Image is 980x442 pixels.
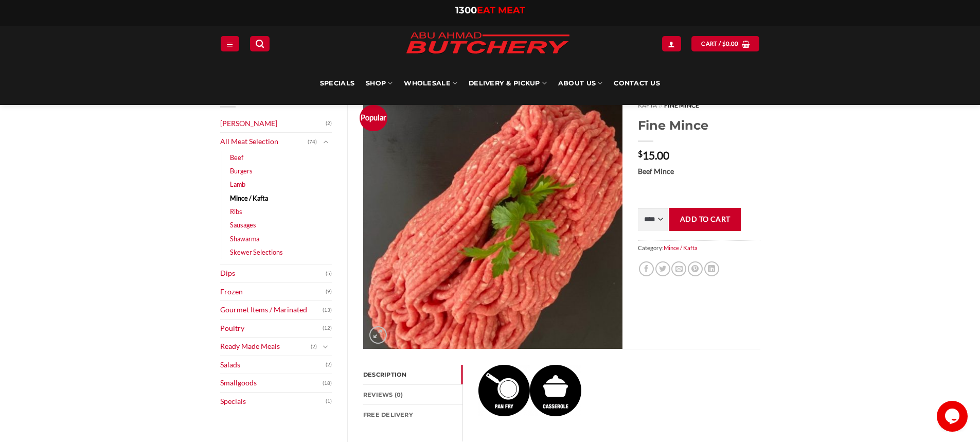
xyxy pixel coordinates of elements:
[326,284,332,299] span: (9)
[308,134,317,150] span: (74)
[221,36,239,51] a: Menu
[638,149,669,162] bdi: 15.00
[220,356,326,374] a: Salads
[614,62,660,105] a: Contact Us
[638,167,674,175] strong: Beef Mince
[220,338,311,356] a: Ready Made Meals
[326,116,332,131] span: (2)
[469,62,547,105] a: Delivery & Pickup
[664,101,699,109] span: Fine Mince
[455,5,525,16] a: 1300EAT MEAT
[323,321,332,336] span: (12)
[722,39,726,48] span: $
[701,39,738,48] span: Cart /
[319,341,332,352] button: Toggle
[220,133,308,151] a: All Meat Selection
[478,365,530,416] img: Fine Mince
[455,5,477,16] span: 1300
[220,374,323,392] a: Smallgoods
[669,208,741,231] button: Add to cart
[220,264,326,282] a: Dips
[323,376,332,391] span: (18)
[638,240,760,255] span: Category:
[662,36,681,51] a: Login
[659,101,663,109] span: //
[250,36,270,51] a: Search
[230,164,253,178] a: Burgers
[230,151,243,164] a: Beef
[398,26,578,62] img: Abu Ahmad Butchery
[704,261,719,276] a: Share on LinkedIn
[363,365,462,384] a: Description
[230,191,268,205] a: Mince / Kafta
[220,320,323,338] a: Poultry
[639,261,654,276] a: Share on Facebook
[230,218,256,232] a: Sausages
[664,244,698,251] a: Mince / Kafta
[220,301,323,319] a: Gourmet Items / Marinated
[363,405,462,425] a: FREE Delivery
[220,115,326,133] a: [PERSON_NAME]
[638,150,643,158] span: $
[326,266,332,281] span: (5)
[220,283,326,301] a: Frozen
[326,394,332,409] span: (1)
[477,5,525,16] span: EAT MEAT
[319,136,332,148] button: Toggle
[230,245,283,259] a: Skewer Selections
[230,232,259,245] a: Shawarma
[688,261,703,276] a: Pin on Pinterest
[404,62,457,105] a: Wholesale
[558,62,602,105] a: About Us
[369,326,387,344] a: Zoom
[937,401,970,432] iframe: chat widget
[311,339,317,355] span: (2)
[363,90,622,349] img: Fine Mince
[326,357,332,373] span: (2)
[230,205,242,218] a: Ribs
[363,385,462,404] a: Reviews (0)
[691,36,759,51] a: View cart
[530,365,581,416] img: Fine Mince
[671,261,686,276] a: Email to a Friend
[655,261,670,276] a: Share on Twitter
[366,62,393,105] a: SHOP
[722,40,739,47] bdi: 0.00
[220,393,326,411] a: Specials
[230,178,245,191] a: Lamb
[638,117,760,133] h1: Fine Mince
[323,303,332,318] span: (13)
[320,62,354,105] a: Specials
